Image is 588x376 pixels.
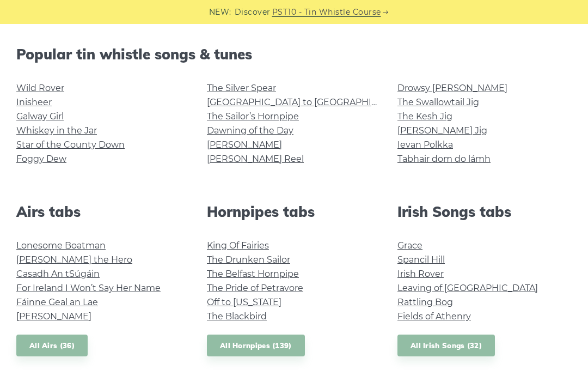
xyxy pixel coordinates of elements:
h2: Airs tabs [16,203,191,220]
a: PST10 - Tin Whistle Course [272,6,381,19]
a: Star of the County Down [16,140,125,150]
a: Drowsy [PERSON_NAME] [397,83,507,93]
a: The Sailor’s Hornpipe [207,111,299,122]
a: Wild Rover [16,83,64,93]
a: Casadh An tSúgáin [16,269,100,279]
a: King Of Fairies [207,240,269,251]
h2: Popular tin whistle songs & tunes [16,46,572,63]
a: All Hornpipes (139) [207,335,305,357]
a: Spancil Hill [397,254,445,265]
a: Rattling Bog [397,297,453,307]
h2: Hornpipes tabs [207,203,381,220]
a: Irish Rover [397,269,444,279]
a: The Drunken Sailor [207,254,290,265]
a: Inisheer [16,97,52,107]
a: [PERSON_NAME] [16,311,91,322]
a: [GEOGRAPHIC_DATA] to [GEOGRAPHIC_DATA] [207,97,408,107]
span: Discover [235,6,271,19]
a: All Airs (36) [16,335,88,357]
a: Leaving of [GEOGRAPHIC_DATA] [397,283,538,293]
h2: Irish Songs tabs [397,203,572,220]
a: The Swallowtail Jig [397,97,479,107]
a: Tabhair dom do lámh [397,154,491,164]
a: The Blackbird [207,311,267,322]
a: Foggy Dew [16,154,66,164]
a: The Pride of Petravore [207,283,303,293]
a: Fields of Athenry [397,311,471,322]
a: Galway Girl [16,111,64,122]
a: The Silver Spear [207,83,276,93]
a: The Kesh Jig [397,111,452,122]
a: All Irish Songs (32) [397,335,495,357]
a: Fáinne Geal an Lae [16,297,98,307]
a: Ievan Polkka [397,140,453,150]
a: Grace [397,240,422,251]
a: Lonesome Boatman [16,240,106,251]
span: NEW: [209,6,231,19]
a: [PERSON_NAME] Jig [397,125,487,136]
a: [PERSON_NAME] Reel [207,154,304,164]
a: The Belfast Hornpipe [207,269,299,279]
a: Dawning of the Day [207,125,293,136]
a: [PERSON_NAME] [207,140,282,150]
a: [PERSON_NAME] the Hero [16,254,132,265]
a: Off to [US_STATE] [207,297,281,307]
a: For Ireland I Won’t Say Her Name [16,283,161,293]
a: Whiskey in the Jar [16,125,97,136]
